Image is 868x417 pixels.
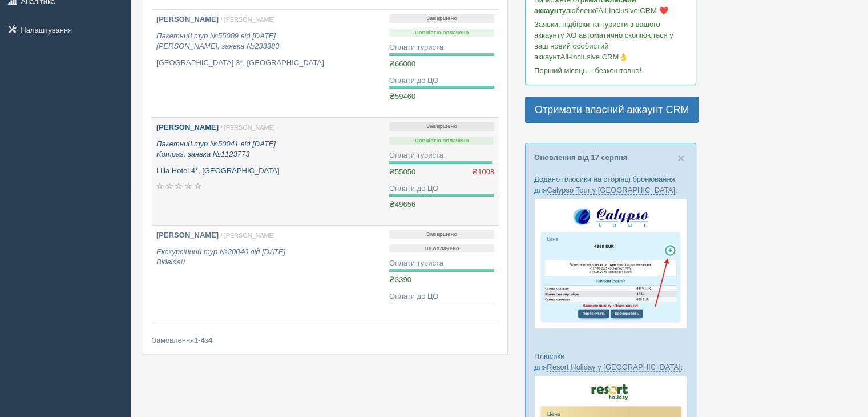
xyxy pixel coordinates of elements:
[156,139,276,159] i: Пакетний тур №50041 від [DATE] Kompas, заявка №1123773
[560,53,628,61] span: All-Inclusive CRM👌
[534,174,687,195] p: Додано плюсики на сторінці бронювання для :
[389,150,494,161] div: Оплати туриста
[389,59,415,68] span: ₴66000
[389,137,494,145] p: Повністю оплачено
[389,122,494,131] p: Завершено
[156,58,380,69] p: [GEOGRAPHIC_DATA] 3*, [GEOGRAPHIC_DATA]
[534,351,687,372] p: Плюсики для :
[156,31,279,51] i: Пакетний тур №55009 від [DATE] [PERSON_NAME], заявка №233383
[598,6,668,15] span: All-Inclusive CRM ❤️
[156,231,219,239] b: [PERSON_NAME]
[534,153,627,162] a: Оновлення від 17 серпня
[152,226,385,323] a: [PERSON_NAME] / [PERSON_NAME] Екскурсійний тур №20040 від [DATE]Відвідай
[389,244,494,253] p: Не оплачено
[156,166,380,177] p: Lilia Hotel 4*, [GEOGRAPHIC_DATA]
[677,151,684,165] span: ×
[389,29,494,37] p: Повністю оплачено
[194,336,205,344] b: 1-4
[156,15,219,23] b: [PERSON_NAME]
[221,16,275,23] span: / [PERSON_NAME]
[389,42,494,53] div: Оплати туриста
[534,65,687,76] p: Перший місяць – безкоштовно!
[156,247,285,267] i: Екскурсійний тур №20040 від [DATE] Відвідай
[389,275,411,284] span: ₴3390
[389,75,494,86] div: Оплати до ЦО
[389,200,415,209] span: ₴49656
[208,336,212,344] b: 4
[156,123,219,131] b: [PERSON_NAME]
[534,19,687,62] p: Заявки, підбірки та туристи з вашого аккаунту ХО автоматично скопіюються у ваш новий особистий ак...
[677,152,684,164] button: Close
[547,363,680,372] a: Resort Holiday у [GEOGRAPHIC_DATA]
[389,230,494,239] p: Завершено
[389,92,415,101] span: ₴59460
[152,10,385,117] a: [PERSON_NAME] / [PERSON_NAME] Пакетний тур №55009 від [DATE][PERSON_NAME], заявка №233383 [GEOGRA...
[525,97,699,123] a: Отримати власний аккаунт CRM
[389,291,494,302] div: Оплати до ЦО
[221,232,275,239] span: / [PERSON_NAME]
[547,186,675,195] a: Calypso Tour у [GEOGRAPHIC_DATA]
[472,167,494,178] span: ₴1008
[221,124,275,131] span: / [PERSON_NAME]
[389,183,494,194] div: Оплати до ЦО
[534,198,687,329] img: calypso-tour-proposal-crm-for-travel-agency.jpg
[152,118,385,225] a: [PERSON_NAME] / [PERSON_NAME] Пакетний тур №50041 від [DATE]Kompas, заявка №1123773 Lilia Hotel 4...
[389,258,494,269] div: Оплати туриста
[389,14,494,23] p: Завершено
[389,167,415,176] span: ₴55050
[152,335,499,346] div: Замовлення з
